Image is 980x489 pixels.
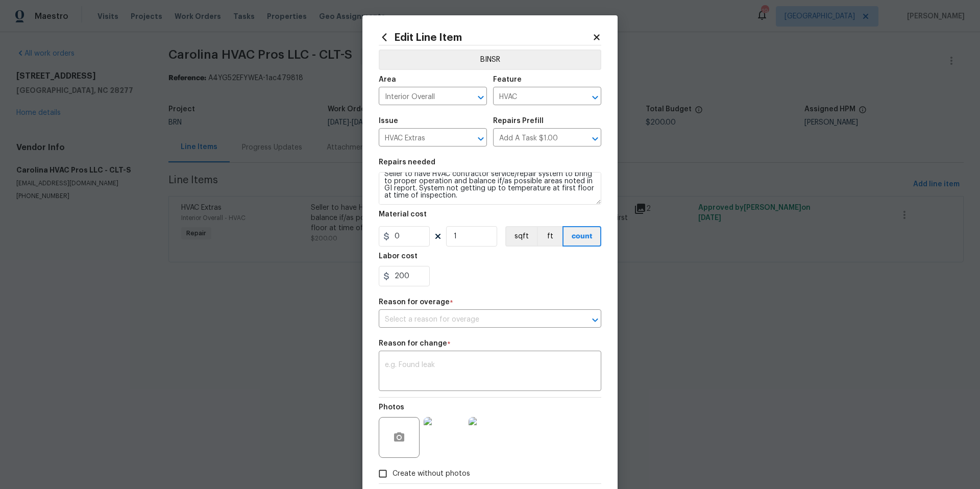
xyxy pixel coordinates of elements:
h5: Labor cost [379,253,418,260]
h5: Issue [379,117,398,125]
button: Open [474,90,488,105]
h5: Feature [493,76,522,83]
textarea: Seller to have HVAC contractor service/repair system to bring to proper operation and balance if/... [379,172,601,205]
button: BINSR [379,50,601,70]
h5: Reason for change [379,340,447,347]
button: count [562,226,601,247]
button: sqft [505,226,537,247]
h5: Repairs Prefill [493,117,544,125]
input: Select a reason for overage [379,312,573,328]
h5: Repairs needed [379,159,435,166]
h5: Material cost [379,211,427,218]
button: Open [474,132,488,146]
h5: Area [379,76,396,83]
button: ft [537,226,562,247]
span: Create without photos [393,469,470,479]
h5: Photos [379,404,404,411]
button: Open [588,313,602,327]
h5: Reason for overage [379,299,450,306]
button: Open [588,132,602,146]
h2: Edit Line Item [379,32,592,43]
button: Open [588,90,602,105]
